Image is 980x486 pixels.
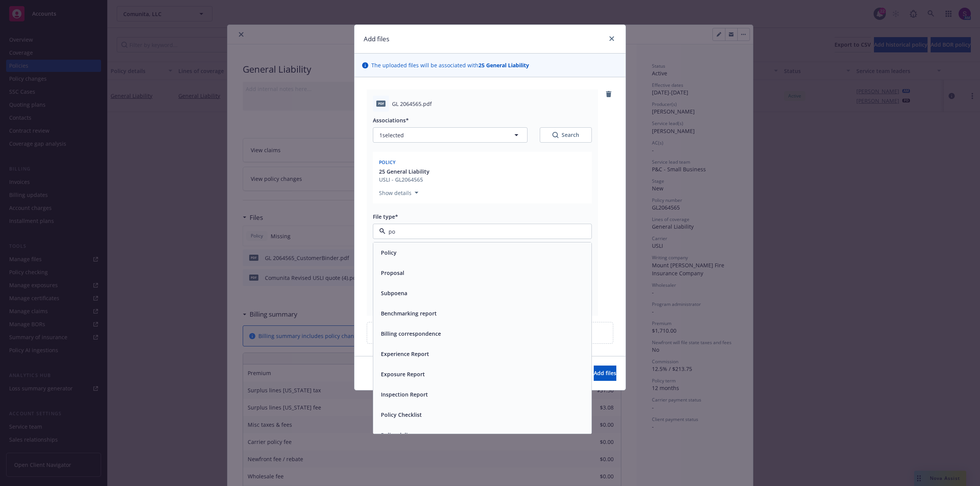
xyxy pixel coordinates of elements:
[381,269,404,277] button: Proposal
[385,228,576,236] input: Filter by keyword
[381,289,407,297] button: Subpoena
[381,249,397,257] button: Policy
